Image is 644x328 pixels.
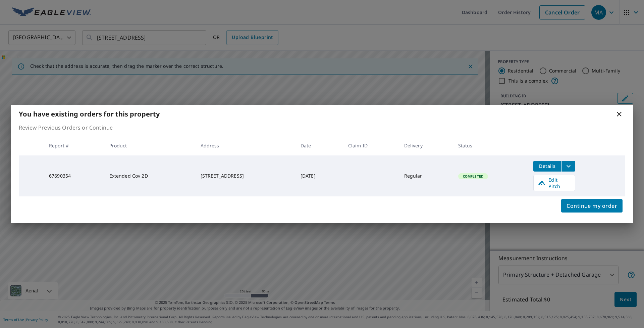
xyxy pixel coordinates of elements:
th: Address [195,136,295,155]
div: [STREET_ADDRESS] [201,173,290,179]
td: Extended Cov 2D [104,155,195,196]
th: Delivery [399,136,453,155]
td: Regular [399,155,453,196]
th: Report # [44,136,104,155]
span: Details [537,163,557,169]
button: filesDropdownBtn-67690354 [561,161,575,172]
th: Claim ID [343,136,399,155]
span: Edit Pitch [538,177,571,189]
b: You have existing orders for this property [19,109,160,119]
button: detailsBtn-67690354 [533,161,561,172]
p: Review Previous Orders or Continue [19,124,625,132]
a: Edit Pitch [533,175,575,191]
th: Product [104,136,195,155]
td: 67690354 [44,155,104,196]
span: Continue my order [567,201,617,210]
th: Status [453,136,528,155]
td: [DATE] [295,155,343,196]
th: Date [295,136,343,155]
span: Completed [459,174,487,179]
button: Continue my order [561,199,623,213]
